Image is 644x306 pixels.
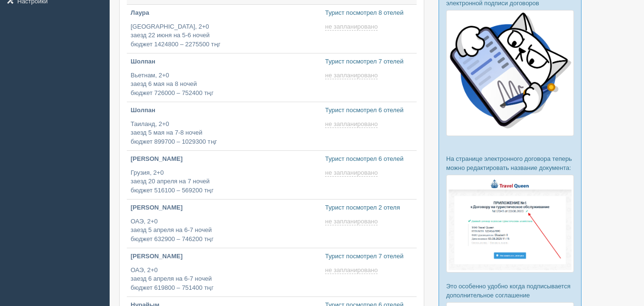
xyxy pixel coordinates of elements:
[131,57,317,66] p: Шолпан
[325,23,379,31] a: не запланировано
[325,169,378,177] span: не запланировано
[131,106,317,115] p: Шолпан
[325,155,413,164] p: Турист посмотрел 6 отелей
[325,9,413,18] p: Турист посмотрел 8 отелей
[325,120,379,128] a: не запланировано
[127,200,321,248] a: [PERSON_NAME] ОАЭ, 2+0заезд 5 апреля на 6-7 ночейбюджет 632900 – 746200 тңг
[131,252,317,261] p: [PERSON_NAME]
[325,72,378,79] span: не запланировано
[325,57,413,66] p: Турист посмотрел 7 отелей
[325,23,378,31] span: не запланировано
[446,282,574,300] p: Это особенно удобно когда подписывается дополнительное соглашение
[131,203,317,212] p: [PERSON_NAME]
[325,169,379,177] a: не запланировано
[325,218,379,225] a: не запланировано
[446,175,574,272] img: %D1%8D%D0%BB%D0%B5%D0%BA%D1%82%D1%80%D0%BE%D0%BD%D0%BD%D1%8B%D0%B9-%D0%B4%D0%BE%D0%B3%D0%BE%D0%B2...
[131,9,317,18] p: Лаура
[127,248,321,296] a: [PERSON_NAME] ОАЭ, 2+0заезд 6 апреля на 6-7 ночейбюджет 619800 – 751400 тңг
[131,155,317,164] p: [PERSON_NAME]
[446,10,574,136] img: monocat.avif
[325,218,378,225] span: не запланировано
[325,266,378,274] span: не запланировано
[325,266,379,274] a: не запланировано
[131,120,317,147] p: Таиланд, 2+0 заезд 5 мая на 7-8 ночей бюджет 899700 – 1029300 тңг
[325,252,413,261] p: Турист посмотрел 7 отелей
[325,120,378,128] span: не запланировано
[325,72,379,79] a: не запланировано
[131,217,317,244] p: ОАЭ, 2+0 заезд 5 апреля на 6-7 ночей бюджет 632900 – 746200 тңг
[325,106,413,115] p: Турист посмотрел 6 отелей
[446,154,574,172] p: На странице электронного договора теперь можно редактировать название документа:
[131,22,317,49] p: [GEOGRAPHIC_DATA], 2+0 заезд 22 июня на 5-6 ночей бюджет 1424800 – 2275500 тңг
[127,102,321,150] a: Шолпан Таиланд, 2+0заезд 5 мая на 7-8 ночейбюджет 899700 – 1029300 тңг
[127,53,321,102] a: Шолпан Вьетнам, 2+0заезд 6 мая на 8 ночейбюджет 726000 – 752400 тңг
[131,266,317,293] p: ОАЭ, 2+0 заезд 6 апреля на 6-7 ночей бюджет 619800 – 751400 тңг
[127,5,321,53] a: Лаура [GEOGRAPHIC_DATA], 2+0заезд 22 июня на 5-6 ночейбюджет 1424800 – 2275500 тңг
[131,71,317,98] p: Вьетнам, 2+0 заезд 6 мая на 8 ночей бюджет 726000 – 752400 тңг
[325,203,413,212] p: Турист посмотрел 2 отеля
[131,169,317,195] p: Грузия, 2+0 заезд 20 апреля на 7 ночей бюджет 516100 – 569200 тңг
[127,151,321,199] a: [PERSON_NAME] Грузия, 2+0заезд 20 апреля на 7 ночейбюджет 516100 – 569200 тңг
